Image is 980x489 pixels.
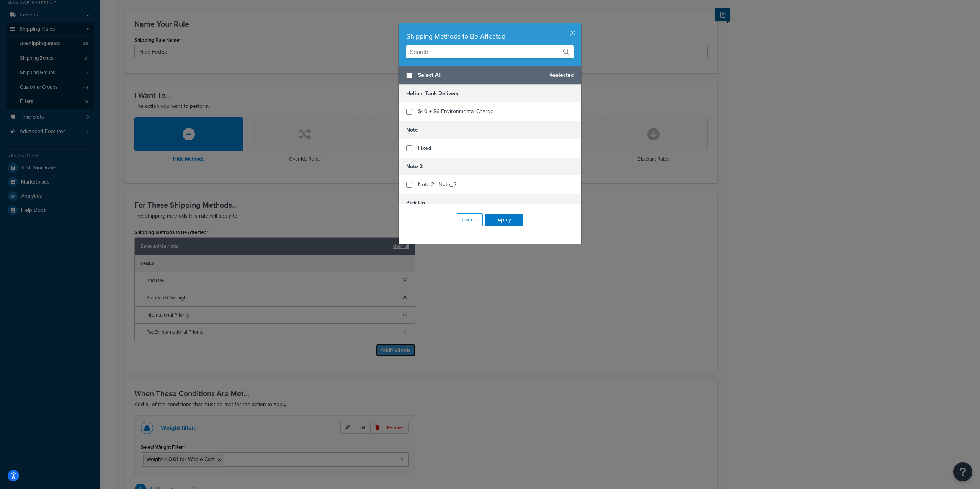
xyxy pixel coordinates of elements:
[418,144,431,152] span: Fixed
[399,194,581,212] h5: Pick Up
[418,70,544,81] span: Select All
[457,213,483,226] button: Cancel
[485,214,523,226] button: Apply
[399,121,581,139] h5: Note
[418,180,456,188] span: Note 2 - Note_2
[406,45,574,58] input: Search
[399,66,581,85] div: 4 selected
[399,158,581,175] h5: Note 2
[406,31,574,42] div: Shipping Methods to Be Affected
[399,85,581,102] h5: Helium Tank Delivery
[418,107,493,115] span: $40 + $6 Environmental Charge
